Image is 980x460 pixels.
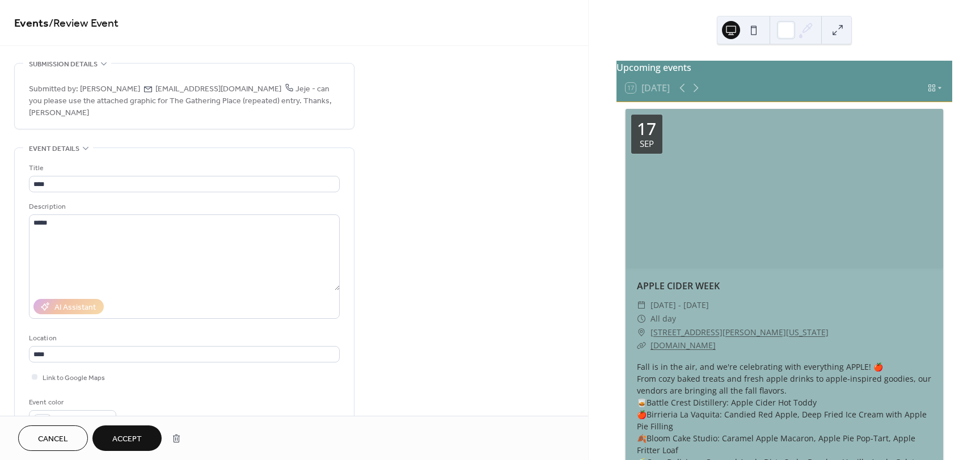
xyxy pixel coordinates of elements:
[29,162,337,174] div: Title
[112,433,142,445] span: Accept
[616,61,952,74] div: Upcoming events
[38,433,68,445] span: Cancel
[43,372,105,384] span: Link to Google Maps
[18,425,88,451] button: Cancel
[640,140,654,148] div: Sep
[637,326,646,339] div: ​
[29,83,340,119] span: Submitted by: [PERSON_NAME] [EMAIL_ADDRESS][DOMAIN_NAME]
[637,120,656,137] div: 17
[29,82,332,121] span: Jeje - can you please use the attached graphic for The Gathering Place (repeated) entry. Thanks, ...
[14,12,49,35] a: Events
[92,425,162,451] button: Accept
[637,312,646,326] div: ​
[650,312,676,326] span: All day
[650,340,716,351] a: [DOMAIN_NAME]
[29,396,114,408] div: Event color
[637,339,646,352] div: ​
[29,332,337,344] div: Location
[650,326,829,339] a: [STREET_ADDRESS][PERSON_NAME][US_STATE]
[29,58,98,70] span: Submission details
[637,298,646,312] div: ​
[650,298,709,312] span: [DATE] - [DATE]
[637,280,720,292] a: APPLE CIDER WEEK
[49,12,119,35] span: / Review Event
[29,201,337,213] div: Description
[29,143,79,155] span: Event details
